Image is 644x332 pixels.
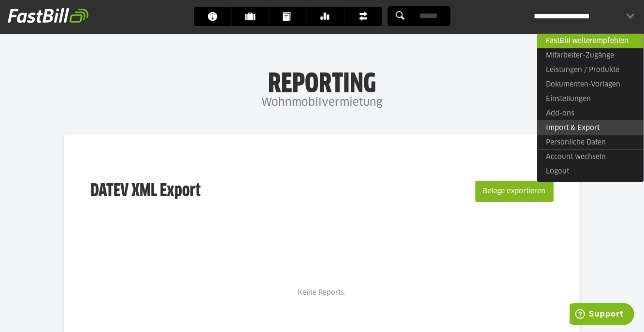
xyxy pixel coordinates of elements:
[537,92,644,106] a: Einstellungen
[537,164,644,179] a: Logout
[245,7,261,26] span: Kunden
[231,7,269,26] a: Kunden
[537,135,644,150] a: Persönliche Daten
[358,7,374,26] span: Finanzen
[537,106,644,121] a: Add-ons
[307,7,344,26] a: Banking
[90,160,200,222] h3: DATEV XML Export
[537,149,644,164] a: Account wechseln
[8,8,88,23] img: fastbill_logo_white.png
[283,7,299,26] span: Dokumente
[537,120,644,135] a: Import & Export
[475,181,554,202] button: Belege exportieren
[207,7,223,26] span: Dashboard
[537,77,644,92] a: Dokumenten-Vorlagen
[537,33,644,48] a: FastBill weiterempfehlen
[298,289,346,296] span: Keine Reports.
[97,68,547,93] h1: Reporting
[537,48,644,63] a: Mitarbeiter-Zugänge
[570,303,634,327] iframe: Öffnet ein Widget, in dem Sie weitere Informationen finden
[269,7,306,26] a: Dokumente
[537,63,644,77] a: Leistungen / Produkte
[320,7,336,26] span: Banking
[194,7,231,26] a: Dashboard
[344,7,382,26] a: Finanzen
